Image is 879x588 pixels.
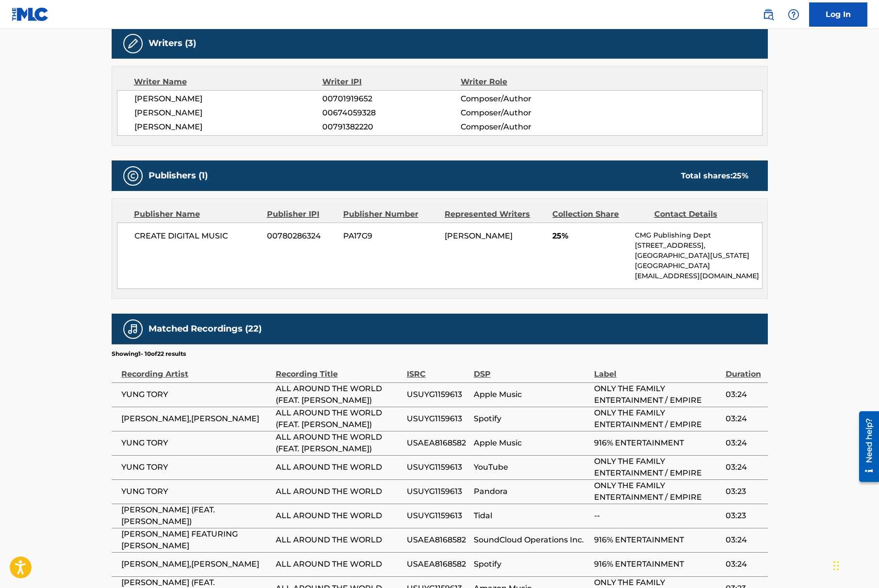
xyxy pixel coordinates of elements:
[407,413,469,425] span: USUYG1159613
[121,461,271,473] span: YUNG TORY
[322,93,460,105] span: 00701919652
[635,261,762,271] p: [GEOGRAPHIC_DATA]
[852,408,879,486] iframe: Resource Center
[121,528,271,552] span: [PERSON_NAME] FEATURING [PERSON_NAME]
[594,480,720,503] span: ONLY THE FAMILY ENTERTAINMENT / EMPIRE
[594,383,720,406] span: ONLY THE FAMILY ENTERTAINMENT / EMPIRE
[635,240,762,251] p: [STREET_ADDRESS],
[552,230,628,242] span: 25%
[149,170,208,181] h5: Publishers (1)
[12,7,49,21] img: MLC Logo
[635,271,762,281] p: [EMAIL_ADDRESS][DOMAIN_NAME]
[134,107,323,119] span: [PERSON_NAME]
[407,510,469,522] span: USUYG1159613
[134,208,260,220] div: Publisher Name
[121,389,271,400] span: YUNG TORY
[474,437,589,449] span: Apple Music
[726,437,763,449] span: 03:24
[121,558,271,570] span: [PERSON_NAME],[PERSON_NAME]
[127,323,139,335] img: Matched Recordings
[127,38,139,49] img: Writers
[276,534,402,546] span: ALL AROUND THE WORLD
[407,358,469,380] div: ISRC
[343,230,437,242] span: PA17G9
[726,389,763,400] span: 03:24
[594,437,720,449] span: 916% ENTERTAINMENT
[594,534,720,546] span: 916% ENTERTAINMENT
[474,486,589,497] span: Pandora
[654,208,748,220] div: Contact Details
[121,504,271,527] span: [PERSON_NAME] (FEAT. [PERSON_NAME])
[726,413,763,425] span: 03:24
[681,170,748,182] div: Total shares:
[474,534,589,546] span: SoundCloud Operations Inc.
[763,9,774,20] img: search
[407,534,469,546] span: USAEA8168582
[552,208,647,220] div: Collection Share
[112,350,186,358] p: Showing 1 - 10 of 22 results
[726,558,763,570] span: 03:24
[732,171,748,180] span: 25 %
[134,230,260,242] span: CREATE DIGITAL MUSIC
[121,437,271,449] span: YUNG TORY
[343,208,437,220] div: Publisher Number
[276,407,402,430] span: ALL AROUND THE WORLD (FEAT. [PERSON_NAME])
[726,486,763,497] span: 03:23
[726,510,763,522] span: 03:23
[594,558,720,570] span: 916% ENTERTAINMENT
[726,461,763,473] span: 03:24
[276,461,402,473] span: ALL AROUND THE WORLD
[830,541,879,588] iframe: Chat Widget
[594,358,720,380] div: Label
[594,510,720,522] span: --
[267,230,336,242] span: 00780286324
[461,107,586,119] span: Composer/Author
[635,251,762,261] p: [GEOGRAPHIC_DATA][US_STATE]
[149,38,196,49] h5: Writers (3)
[322,121,460,133] span: 00791382220
[474,389,589,400] span: Apple Music
[594,456,720,479] span: ONLY THE FAMILY ENTERTAINMENT / EMPIRE
[121,413,271,425] span: [PERSON_NAME],[PERSON_NAME]
[149,323,262,334] h5: Matched Recordings (22)
[726,534,763,546] span: 03:24
[594,407,720,430] span: ONLY THE FAMILY ENTERTAINMENT / EMPIRE
[788,9,799,20] img: help
[474,510,589,522] span: Tidal
[267,208,336,220] div: Publisher IPI
[127,170,139,182] img: Publishers
[407,389,469,400] span: USUYG1159613
[276,431,402,455] span: ALL AROUND THE WORLD (FEAT. [PERSON_NAME])
[635,230,762,240] p: CMG Publishing Dept
[784,5,803,24] div: Help
[474,558,589,570] span: Spotify
[474,413,589,425] span: Spotify
[322,76,461,88] div: Writer IPI
[759,5,778,24] a: Public Search
[407,461,469,473] span: USUYG1159613
[276,510,402,522] span: ALL AROUND THE WORLD
[276,383,402,406] span: ALL AROUND THE WORLD (FEAT. [PERSON_NAME])
[276,486,402,497] span: ALL AROUND THE WORLD
[134,93,323,105] span: [PERSON_NAME]
[407,486,469,497] span: USUYG1159613
[276,558,402,570] span: ALL AROUND THE WORLD
[121,358,271,380] div: Recording Artist
[276,358,402,380] div: Recording Title
[407,558,469,570] span: USAEA8168582
[322,107,460,119] span: 00674059328
[809,2,867,27] a: Log In
[726,358,763,380] div: Duration
[445,208,545,220] div: Represented Writers
[833,551,839,580] div: Drag
[134,121,323,133] span: [PERSON_NAME]
[461,121,586,133] span: Composer/Author
[461,93,586,105] span: Composer/Author
[134,76,323,88] div: Writer Name
[474,461,589,473] span: YouTube
[474,358,589,380] div: DSP
[445,231,513,240] span: [PERSON_NAME]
